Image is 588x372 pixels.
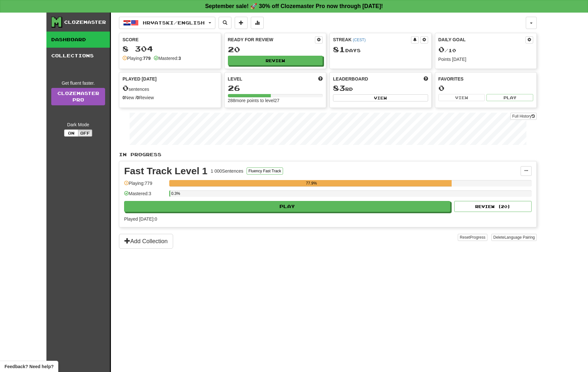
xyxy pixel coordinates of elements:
[122,76,157,82] span: Played [DATE]
[51,121,105,128] div: Dark Mode
[333,83,345,92] span: 83
[64,19,106,25] div: Clozemaster
[122,45,218,53] div: 8 304
[505,235,535,240] span: Language Pairing
[122,94,218,101] div: New / Review
[51,80,105,86] div: Get fluent faster.
[438,76,534,82] div: Favorites
[333,94,428,101] button: View
[228,84,323,92] div: 26
[46,48,110,64] a: Collections
[491,234,537,241] button: DeleteLanguage Pairing
[178,56,181,61] strong: 3
[137,95,139,100] strong: 0
[333,45,345,54] span: 81
[124,190,166,201] div: Mastered: 3
[124,180,166,191] div: Playing: 779
[154,55,181,62] div: Mastered:
[143,56,151,61] strong: 779
[219,17,231,29] button: Search sentences
[228,76,242,82] span: Level
[353,38,366,42] a: (CEST)
[318,76,323,82] span: Score more points to level up
[122,55,151,62] div: Playing:
[64,129,78,137] button: On
[119,17,215,29] button: Hrvatski/English
[171,180,451,186] div: 77.9%
[438,94,485,101] button: View
[235,17,248,29] button: Add sentence to collection
[122,83,129,92] span: 0
[122,84,218,92] div: sentences
[228,56,323,65] button: Review
[228,36,315,43] div: Ready for Review
[454,201,532,212] button: Review (20)
[124,166,208,176] div: Fast Track Level 1
[228,45,323,53] div: 20
[205,3,383,9] strong: September sale! 🚀 30% off Clozemaster Pro now through [DATE]!
[510,113,537,120] button: Full History
[122,95,125,100] strong: 0
[333,84,428,92] div: rd
[78,129,92,137] button: Off
[333,76,368,82] span: Leaderboard
[119,234,173,249] button: Add Collection
[211,168,243,174] div: 1 000 Sentences
[333,36,411,43] div: Streak
[251,17,264,29] button: More stats
[470,235,485,240] span: Progress
[438,56,534,62] div: Points [DATE]
[51,88,105,105] a: ClozemasterPro
[333,45,428,54] div: Day s
[486,94,533,101] button: Play
[124,216,157,222] span: Played [DATE]: 0
[247,167,283,175] button: Fluency Fast Track
[122,36,218,43] div: Score
[46,32,110,48] a: Dashboard
[458,234,487,241] button: ResetProgress
[438,48,456,53] span: / 10
[119,151,537,158] p: In Progress
[124,201,450,212] button: Play
[5,363,54,370] span: Open feedback widget
[438,45,445,54] span: 0
[143,20,205,25] span: Hrvatski / English
[438,84,534,92] div: 0
[438,36,526,43] div: Daily Goal
[228,97,323,104] div: 288 more points to level 27
[424,76,428,82] span: This week in points, UTC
